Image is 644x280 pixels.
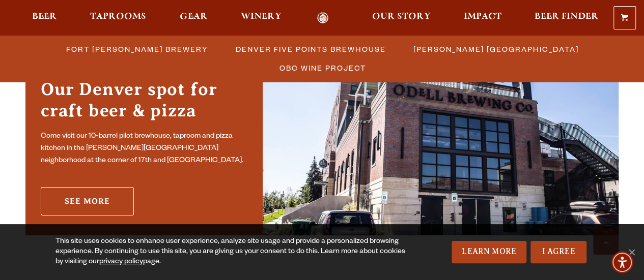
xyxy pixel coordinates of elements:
span: [PERSON_NAME] [GEOGRAPHIC_DATA] [413,42,579,56]
a: OBC Wine Project [273,60,371,75]
a: Fort [PERSON_NAME] Brewery [60,42,213,56]
a: Learn More [452,241,526,263]
a: Odell Home [304,12,342,24]
span: Fort [PERSON_NAME] Brewery [66,42,208,56]
a: Denver Five Points Brewhouse [230,42,391,56]
span: Denver Five Points Brewhouse [236,42,386,56]
a: Impact [457,12,508,24]
span: Winery [241,13,282,21]
span: Gear [180,13,208,21]
a: Winery [234,12,288,24]
a: Beer [25,12,64,24]
span: Beer [32,13,57,21]
a: I Agree [530,241,586,263]
h3: Our Denver spot for craft beer & pizza [41,79,247,127]
a: See More [41,187,134,215]
p: Come visit our 10-barrel pilot brewhouse, taproom and pizza kitchen in the [PERSON_NAME][GEOGRAPH... [41,131,247,167]
span: Beer Finder [535,13,599,21]
div: Accessibility Menu [611,251,633,273]
a: privacy policy [99,258,143,266]
span: Impact [464,13,501,21]
a: Gear [173,12,214,24]
div: This site uses cookies to enhance user experience, analyze site usage and provide a personalized ... [55,237,411,267]
a: Taprooms [83,12,153,24]
a: [PERSON_NAME] [GEOGRAPHIC_DATA] [407,42,584,56]
img: Sloan’s Lake Brewhouse' [263,47,619,235]
span: OBC Wine Project [279,60,366,75]
span: Our Story [372,13,431,21]
a: Beer Finder [528,12,605,24]
span: Taprooms [90,13,146,21]
a: Our Story [366,12,437,24]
